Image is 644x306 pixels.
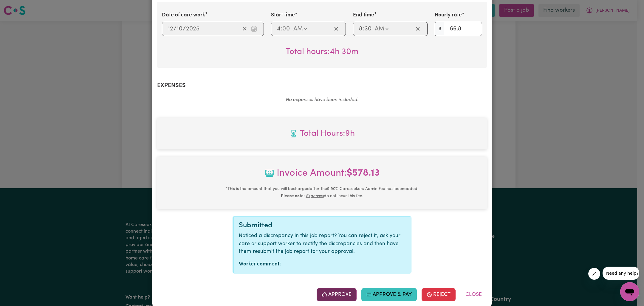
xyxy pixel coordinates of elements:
label: Hourly rate [435,11,462,19]
span: : [281,26,282,32]
iframe: Button to launch messaging window [620,282,639,301]
input: ---- [186,24,200,33]
iframe: Message from company [603,267,639,280]
input: -- [283,24,290,33]
label: End time [353,11,374,19]
strong: Worker comment: [239,262,281,267]
b: $ 578.13 [347,169,380,178]
input: -- [168,24,174,33]
u: Expenses [306,194,324,198]
small: This is the amount that you will be charged after the 9.90 % Careseekers Admin Fee has been added... [225,187,419,198]
input: -- [364,24,372,33]
button: Enter the date of care work [249,24,259,33]
button: Close [460,288,487,301]
button: Clear date [240,24,249,33]
span: / [174,26,177,32]
span: $ [435,22,445,36]
input: -- [277,24,281,33]
label: Date of care work [162,11,205,19]
span: Invoice Amount: [162,166,482,185]
span: Submitted [239,222,273,229]
span: Total hours worked: 4 hours 30 minutes [286,48,359,56]
button: Approve & Pay [361,288,417,301]
input: -- [177,24,183,33]
span: Total hours worked: 9 hours [162,127,482,140]
span: 0 [282,26,286,32]
button: Reject [422,288,456,301]
p: Noticed a discrepancy in this job report? You can reject it, ask your care or support worker to r... [239,232,406,256]
span: : [363,26,364,32]
iframe: Close message [588,268,600,280]
span: / [183,26,186,32]
b: Please note: [281,194,305,198]
input: -- [359,24,363,33]
label: Start time [271,11,295,19]
h2: Expenses [157,82,487,89]
em: No expenses have been included. [286,98,358,102]
button: Approve [317,288,357,301]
